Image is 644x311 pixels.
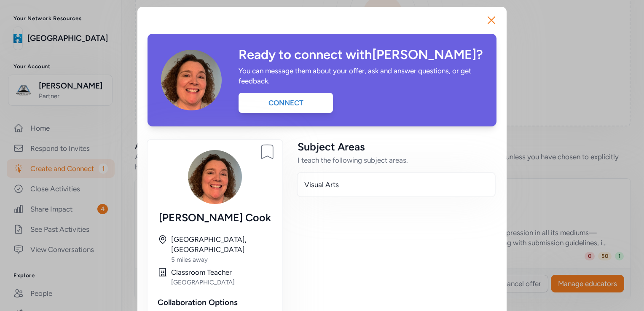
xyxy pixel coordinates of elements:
[158,297,272,308] div: Collaboration Options
[239,93,333,113] div: Connect
[298,155,495,165] div: I teach the following subject areas.
[171,278,272,287] div: [GEOGRAPHIC_DATA]
[171,234,272,255] div: [GEOGRAPHIC_DATA], [GEOGRAPHIC_DATA]
[239,47,483,62] div: Ready to connect with [PERSON_NAME] ?
[161,50,222,110] img: Avatar
[239,66,481,86] div: You can message them about your offer, ask and answer questions, or get feedback.
[188,150,242,204] img: Avatar
[171,267,272,277] div: Classroom Teacher
[171,255,272,264] div: 5 miles away
[298,140,495,153] div: Subject Areas
[304,180,488,190] div: Visual Arts
[158,211,272,224] div: [PERSON_NAME] Cook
